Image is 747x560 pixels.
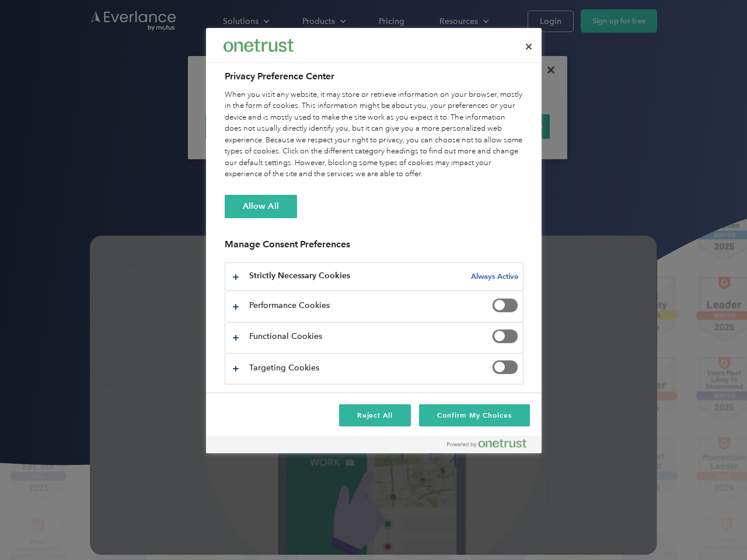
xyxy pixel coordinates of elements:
[206,28,542,453] div: Privacy Preference Center
[225,195,297,218] button: Allow All
[224,34,294,57] div: Everlance
[516,34,542,60] button: Close
[339,404,411,426] button: Reject All
[447,439,536,453] a: Powered by OneTrust Opens in a new Tab
[224,39,294,51] img: Everlance
[447,439,526,448] img: Powered by OneTrust Opens in a new Tab
[225,239,523,257] h3: Manage Consent Preferences
[225,89,523,180] div: When you visit any website, it may store or retrieve information on your browser, mostly in the f...
[419,404,529,426] button: Confirm My Choices
[206,28,542,453] div: Preference center
[86,69,145,94] input: Submit
[225,69,523,83] h2: Privacy Preference Center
